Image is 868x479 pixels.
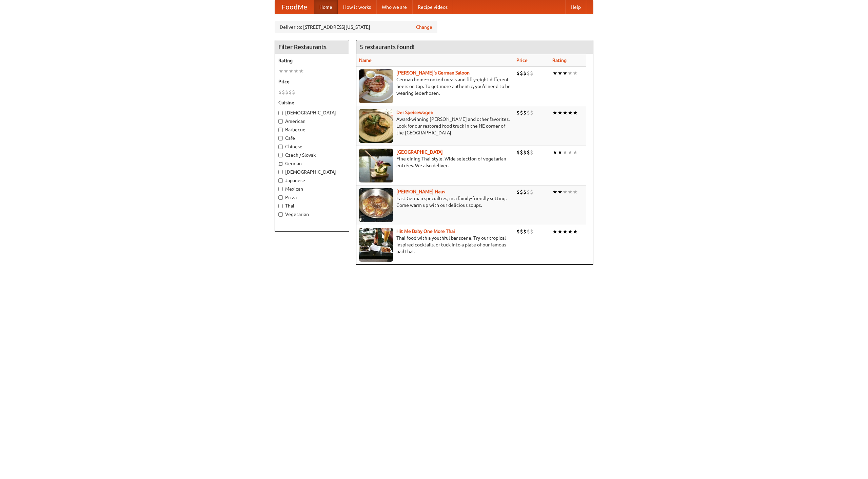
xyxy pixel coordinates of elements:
input: [DEMOGRAPHIC_DATA] [278,170,283,174]
a: Der Speisewagen [396,110,433,115]
h5: Price [278,78,346,85]
input: [DEMOGRAPHIC_DATA] [278,111,283,115]
img: speisewagen.jpg [359,109,393,143]
li: $ [285,88,289,96]
h4: Filter Restaurants [275,40,349,54]
input: Vegetarian [278,212,283,217]
p: Award-winning [PERSON_NAME] and other favorites. Look for our restored food truck in the NE corne... [359,116,511,136]
li: ★ [563,149,568,156]
label: American [278,118,346,125]
a: Who we are [376,0,412,14]
a: [GEOGRAPHIC_DATA] [396,149,443,155]
li: $ [527,109,530,116]
li: $ [520,228,523,235]
img: babythai.jpg [359,228,393,262]
input: Barbecue [278,128,283,132]
li: $ [516,69,520,77]
input: Mexican [278,187,283,191]
input: Japanese [278,178,283,183]
input: German [278,161,283,166]
a: Help [565,0,586,14]
li: $ [516,149,520,156]
input: American [278,119,283,124]
h5: Cuisine [278,99,346,106]
li: ★ [573,188,578,196]
li: ★ [573,228,578,235]
input: Thai [278,204,283,208]
li: ★ [568,69,573,77]
a: Change [416,24,432,30]
li: $ [530,188,533,196]
p: German home-cooked meals and fifty-eight different beers on tap. To get more authentic, you'd nee... [359,76,511,96]
li: ★ [568,149,573,156]
div: Deliver to: [STREET_ADDRESS][US_STATE] [275,21,437,33]
li: ★ [573,109,578,116]
li: $ [520,188,523,196]
label: Japanese [278,177,346,184]
li: $ [520,109,523,116]
a: FoodMe [275,0,314,14]
li: ★ [278,67,283,75]
li: ★ [563,188,568,196]
input: Pizza [278,195,283,200]
li: $ [530,69,533,77]
li: $ [516,228,520,235]
li: ★ [557,188,563,196]
p: East German specialties, in a family-friendly setting. Come warm up with our delicious soups. [359,195,511,209]
li: ★ [552,149,557,156]
p: Fine dining Thai-style. Wide selection of vegetarian entrées. We also deliver. [359,155,511,169]
label: Mexican [278,186,346,192]
img: kohlhaus.jpg [359,188,393,222]
label: Cafe [278,135,346,141]
h5: Rating [278,57,346,64]
a: How it works [338,0,376,14]
li: ★ [568,228,573,235]
li: ★ [573,69,578,77]
li: ★ [557,109,563,116]
li: ★ [557,69,563,77]
li: $ [523,69,527,77]
li: ★ [294,67,299,75]
li: $ [292,88,295,96]
input: Chinese [278,145,283,149]
label: Pizza [278,194,346,201]
li: ★ [573,149,578,156]
li: ★ [552,188,557,196]
li: ★ [568,188,573,196]
li: $ [523,228,527,235]
li: $ [516,109,520,116]
b: [PERSON_NAME]'s German Saloon [396,70,470,75]
li: $ [530,109,533,116]
ng-pluralize: 5 restaurants found! [360,44,415,50]
a: Hit Me Baby One More Thai [396,228,455,234]
label: Barbecue [278,126,346,133]
label: German [278,160,346,167]
label: [DEMOGRAPHIC_DATA] [278,109,346,116]
li: ★ [568,109,573,116]
li: $ [516,188,520,196]
li: $ [530,149,533,156]
li: $ [282,88,285,96]
li: $ [523,109,527,116]
li: $ [520,69,523,77]
label: [DEMOGRAPHIC_DATA] [278,169,346,175]
label: Czech / Slovak [278,152,346,158]
a: Name [359,58,372,63]
li: $ [520,149,523,156]
li: ★ [552,228,557,235]
li: $ [530,228,533,235]
a: Price [516,58,528,63]
li: $ [527,188,530,196]
li: $ [523,149,527,156]
li: ★ [283,67,289,75]
a: [PERSON_NAME] Haus [396,189,445,194]
li: ★ [552,109,557,116]
label: Chinese [278,143,346,150]
li: $ [527,149,530,156]
li: ★ [563,69,568,77]
a: Home [314,0,338,14]
li: ★ [563,109,568,116]
label: Thai [278,202,346,209]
